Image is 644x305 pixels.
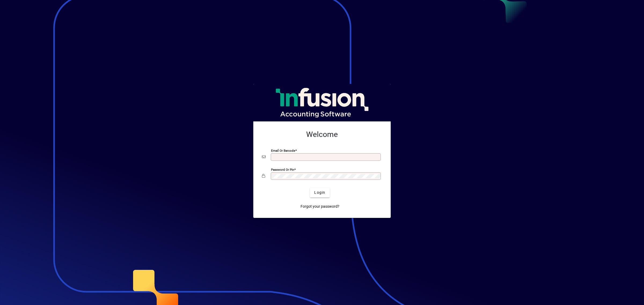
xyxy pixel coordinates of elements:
h2: Welcome [262,130,382,139]
span: Login [314,190,325,195]
mat-label: Password or Pin [271,168,294,171]
button: Login [310,188,330,198]
mat-label: Email or Barcode [271,148,295,152]
a: Forgot your password? [298,202,342,211]
span: Forgot your password? [301,204,339,209]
